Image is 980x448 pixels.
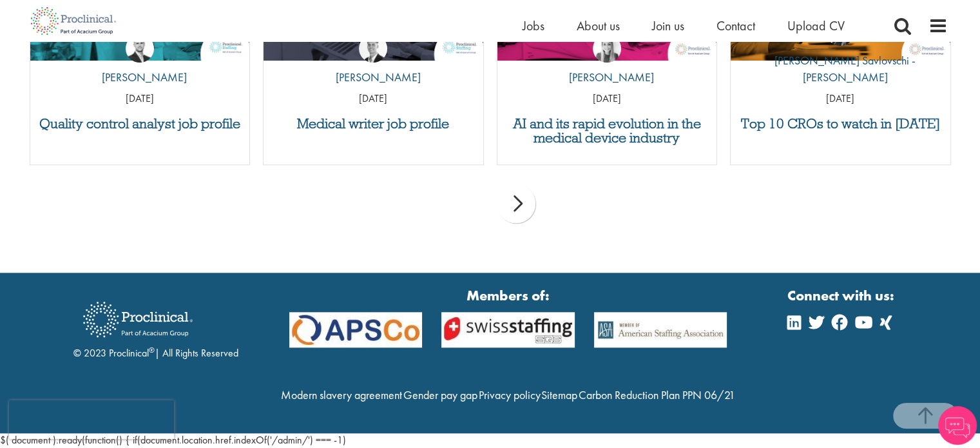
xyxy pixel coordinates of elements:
[326,34,421,92] a: George Watson [PERSON_NAME]
[432,312,584,347] img: APSCo
[593,34,621,63] img: Hannah Burke
[731,92,950,106] p: [DATE]
[716,17,755,34] a: Contact
[787,286,897,306] strong: Connect with us:
[326,69,421,86] p: [PERSON_NAME]
[559,34,654,92] a: Hannah Burke [PERSON_NAME]
[731,17,950,92] a: Theodora Savlovschi - Wicks [PERSON_NAME] Savlovschi - [PERSON_NAME]
[359,34,387,63] img: George Watson
[504,117,711,145] a: AI and its rapid evolution in the medical device industry
[478,387,540,402] a: Privacy policy
[497,184,535,223] div: next
[9,400,174,439] iframe: reCAPTCHA
[559,69,654,86] p: [PERSON_NAME]
[126,34,154,63] img: Joshua Godden
[737,117,944,131] a: Top 10 CROs to watch in [DATE]
[73,293,202,346] img: Proclinical Recruitment
[652,17,684,34] a: Join us
[92,69,187,86] p: [PERSON_NAME]
[731,52,950,85] p: [PERSON_NAME] Savlovschi - [PERSON_NAME]
[579,387,735,402] a: Carbon Reduction Plan PPN 06/21
[497,92,717,106] p: [DATE]
[30,92,250,106] p: [DATE]
[938,406,977,445] img: Chatbot
[584,312,737,347] img: APSCo
[92,34,187,92] a: Joshua Godden [PERSON_NAME]
[270,117,477,131] a: Medical writer job profile
[523,17,544,34] a: Jobs
[289,286,727,306] strong: Members of:
[264,92,483,106] p: [DATE]
[787,17,845,34] a: Upload CV
[541,387,577,402] a: Sitemap
[73,292,238,361] div: © 2023 Proclinical | All Rights Reserved
[403,387,477,402] a: Gender pay gap
[577,17,620,34] a: About us
[280,312,432,347] img: APSCo
[281,387,402,402] a: Modern slavery agreement
[149,345,155,355] sup: ®
[37,117,244,131] a: Quality control analyst job profile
